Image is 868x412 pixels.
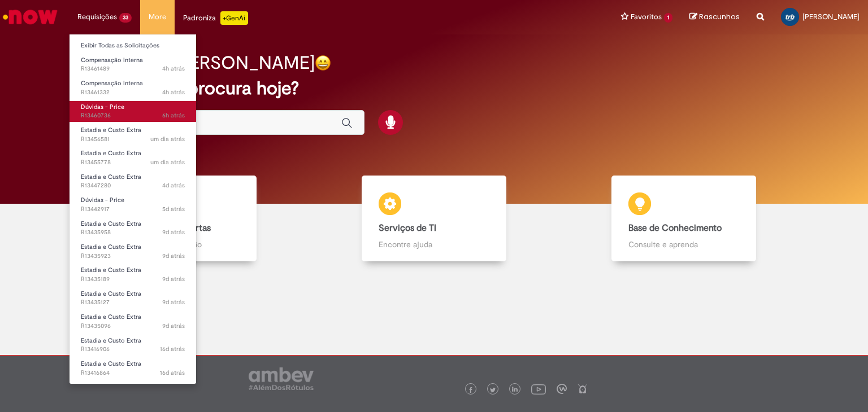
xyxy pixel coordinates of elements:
span: Dúvidas - Price [81,196,124,204]
span: R13455778 [81,158,185,167]
span: 4h atrás [162,88,185,97]
span: Rascunhos [699,11,740,22]
span: Estadia e Custo Extra [81,290,141,298]
a: Aberto R13456581 : Estadia e Custo Extra [70,124,196,145]
a: Aberto R13435127 : Estadia e Custo Extra [70,288,196,309]
span: Estadia e Custo Extra [81,220,141,228]
span: Estadia e Custo Extra [81,243,141,251]
span: R13442917 [81,205,185,214]
span: 4d atrás [162,181,185,190]
span: 9d atrás [162,252,185,260]
time: 28/08/2025 08:36:20 [150,158,185,166]
span: R13456581 [81,135,185,144]
a: Aberto R13461332 : Compensação Interna [70,77,196,98]
span: 9d atrás [162,322,185,330]
span: Estadia e Custo Extra [81,173,141,181]
img: logo_footer_naosei.png [578,384,588,394]
span: Dúvidas - Price [81,103,124,111]
img: logo_footer_youtube.png [531,382,546,396]
span: 5d atrás [162,205,185,213]
time: 14/08/2025 10:33:48 [160,369,185,377]
b: Serviços de TI [379,222,436,234]
span: Estadia e Custo Extra [81,126,141,134]
time: 29/08/2025 08:26:07 [162,111,185,120]
span: R13435096 [81,322,185,331]
span: 16d atrás [160,369,185,377]
img: ServiceNow [1,6,59,28]
span: R13416864 [81,369,185,378]
span: R13435958 [81,228,185,237]
h2: Boa tarde, [PERSON_NAME] [86,53,315,73]
a: Aberto R13455778 : Estadia e Custo Extra [70,147,196,168]
span: R13461332 [81,88,185,97]
span: 1 [664,13,672,23]
a: Aberto R13461489 : Compensação Interna [70,54,196,75]
span: um dia atrás [150,158,185,166]
span: 9d atrás [162,228,185,236]
a: Aberto R13435923 : Estadia e Custo Extra [70,241,196,262]
span: More [149,11,166,23]
a: Exibir Todas as Solicitações [70,40,196,52]
p: Consulte e aprenda [628,239,739,250]
span: 4h atrás [162,64,185,73]
time: 26/08/2025 10:10:55 [162,181,185,190]
span: um dia atrás [150,135,185,143]
a: Aberto R13416864 : Estadia e Custo Extra [70,358,196,379]
time: 21/08/2025 12:05:37 [162,228,185,236]
time: 21/08/2025 09:55:03 [162,322,185,330]
a: Catálogo de Ofertas Abra uma solicitação [59,176,309,262]
span: R13435127 [81,298,185,307]
time: 21/08/2025 09:59:42 [162,298,185,306]
span: Estadia e Custo Extra [81,360,141,368]
a: Aberto R13416906 : Estadia e Custo Extra [70,335,196,356]
span: 16d atrás [160,345,185,353]
a: Base de Conhecimento Consulte e aprenda [559,176,809,262]
span: 33 [119,13,132,23]
a: Aberto R13435096 : Estadia e Custo Extra [70,311,196,332]
img: happy-face.png [315,55,331,71]
span: Favoritos [631,11,662,23]
div: Padroniza [183,11,248,25]
ul: Requisições [69,34,197,384]
span: R13460736 [81,111,185,120]
span: 9d atrás [162,298,185,306]
p: Encontre ajuda [379,239,489,250]
span: R13435189 [81,275,185,284]
time: 29/08/2025 10:07:15 [162,88,185,97]
a: Aberto R13416829 : Estadia e Custo Extra [70,381,196,402]
b: Base de Conhecimento [628,222,722,234]
span: Estadia e Custo Extra [81,266,141,274]
span: Compensação Interna [81,56,143,64]
span: Compensação Interna [81,79,143,87]
span: [PERSON_NAME] [802,12,860,21]
time: 21/08/2025 12:00:06 [162,252,185,260]
time: 14/08/2025 10:41:11 [160,345,185,353]
a: Aberto R13435958 : Estadia e Custo Extra [70,218,196,239]
a: Aberto R13460736 : Dúvidas - Price [70,101,196,122]
time: 25/08/2025 09:07:46 [162,205,185,213]
time: 29/08/2025 10:28:54 [162,64,185,73]
time: 28/08/2025 10:18:13 [150,135,185,143]
span: R13447280 [81,181,185,190]
a: Aberto R13447280 : Estadia e Custo Extra [70,171,196,192]
span: 6h atrás [162,111,185,120]
a: Rascunhos [689,12,740,23]
span: R13461489 [81,64,185,73]
img: logo_footer_ambev_rotulo_gray.png [249,367,314,390]
img: logo_footer_workplace.png [557,384,567,394]
img: logo_footer_twitter.png [490,387,496,393]
a: Aberto R13442917 : Dúvidas - Price [70,194,196,215]
span: Estadia e Custo Extra [81,313,141,321]
span: R13435923 [81,252,185,261]
a: Serviços de TI Encontre ajuda [309,176,559,262]
span: Requisições [77,11,117,23]
span: Estadia e Custo Extra [81,383,141,391]
span: R13416906 [81,345,185,354]
img: logo_footer_facebook.png [468,387,474,393]
h2: O que você procura hoje? [86,78,783,98]
a: Aberto R13435189 : Estadia e Custo Extra [70,264,196,285]
span: Estadia e Custo Extra [81,149,141,157]
span: Estadia e Custo Extra [81,336,141,345]
p: +GenAi [220,11,248,25]
span: 9d atrás [162,275,185,283]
